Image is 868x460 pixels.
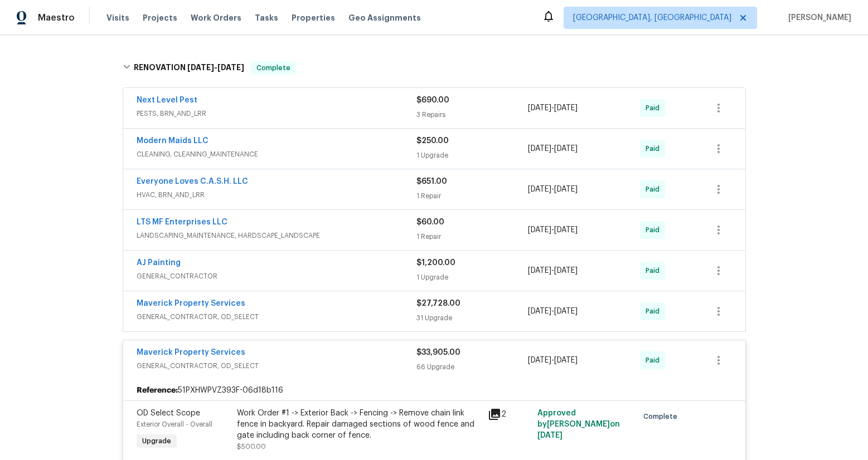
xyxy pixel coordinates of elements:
span: $250.00 [416,137,449,145]
span: [DATE] [528,145,551,153]
span: - [528,184,578,195]
a: LTS MF Enterprises LLC [137,218,227,226]
span: [DATE] [528,226,551,234]
span: [DATE] [187,63,214,71]
span: $651.00 [416,178,447,185]
h6: RENOVATION [134,61,244,75]
span: Paid [646,355,664,366]
a: Maverick Property Services [137,349,245,356]
span: CLEANING, CLEANING_MAINTENANCE [137,149,416,160]
b: Reference: [137,385,178,396]
span: Tasks [255,14,278,22]
span: Visits [106,12,129,23]
span: - [528,143,578,154]
span: [DATE] [528,185,551,193]
span: $500.00 [237,443,266,450]
span: OD Select Scope [137,409,200,417]
span: [PERSON_NAME] [784,12,851,23]
span: Paid [646,265,664,276]
div: 3 Repairs [416,109,528,120]
a: Everyone Loves C.A.S.H. LLC [137,178,248,185]
span: [DATE] [528,104,551,112]
span: GENERAL_CONTRACTOR, OD_SELECT [137,311,416,322]
span: Geo Assignments [348,12,421,23]
span: Complete [252,62,295,74]
div: 1 Upgrade [416,272,528,283]
span: $690.00 [416,96,449,104]
div: 31 Upgrade [416,312,528,324]
span: [DATE] [528,307,551,315]
a: Modern Maids LLC [137,137,208,145]
span: Paid [646,306,664,317]
span: - [528,224,578,236]
span: [DATE] [528,356,551,364]
div: 51PXHWPVZ393F-06d18b116 [123,380,745,400]
span: $33,905.00 [416,349,460,356]
span: Approved by [PERSON_NAME] on [537,409,620,439]
a: Maverick Property Services [137,300,245,307]
span: - [528,102,578,114]
span: $1,200.00 [416,259,455,267]
span: [DATE] [554,356,578,364]
div: 2 [488,408,531,421]
span: Paid [646,102,664,114]
span: [DATE] [537,432,562,439]
span: Properties [292,12,335,23]
span: [GEOGRAPHIC_DATA], [GEOGRAPHIC_DATA] [573,12,731,23]
span: [DATE] [528,267,551,275]
span: Upgrade [138,435,176,447]
span: - [528,355,578,366]
span: Projects [143,12,177,23]
span: - [528,306,578,317]
a: Next Level Pest [137,96,197,104]
span: [DATE] [554,267,578,275]
span: [DATE] [217,63,244,71]
span: Exterior Overall - Overall [137,421,212,428]
span: Paid [646,143,664,154]
span: $27,728.00 [416,300,460,307]
span: - [528,265,578,276]
span: Paid [646,184,664,195]
span: Work Orders [191,12,241,23]
span: GENERAL_CONTRACTOR [137,271,416,282]
div: Work Order #1 -> Exterior Back -> Fencing -> Remove chain link fence in backyard. Repair damaged ... [237,408,481,441]
span: Complete [643,411,682,422]
div: 1 Repair [416,190,528,202]
span: PESTS, BRN_AND_LRR [137,108,416,119]
div: RENOVATION [DATE]-[DATE]Complete [119,50,749,86]
span: Paid [646,224,664,236]
span: LANDSCAPING_MAINTENANCE, HARDSCAPE_LANDSCAPE [137,230,416,241]
span: [DATE] [554,104,578,112]
div: 1 Upgrade [416,150,528,161]
span: [DATE] [554,145,578,153]
span: Maestro [38,12,75,23]
span: [DATE] [554,226,578,234]
span: $60.00 [416,218,444,226]
span: [DATE] [554,185,578,193]
span: - [187,63,244,71]
a: AJ Painting [137,259,181,267]
div: 1 Repair [416,231,528,242]
span: [DATE] [554,307,578,315]
span: GENERAL_CONTRACTOR, OD_SELECT [137,360,416,371]
div: 66 Upgrade [416,361,528,373]
span: HVAC, BRN_AND_LRR [137,189,416,200]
